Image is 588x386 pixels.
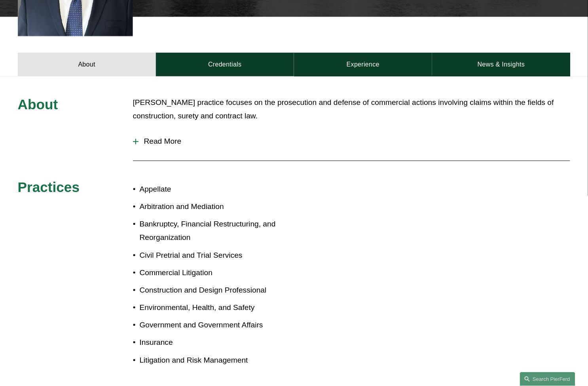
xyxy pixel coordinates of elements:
[18,180,80,195] span: Practices
[432,53,570,76] a: News & Insights
[138,137,571,146] span: Read More
[18,97,58,112] span: About
[140,183,294,197] p: Appellate
[156,53,294,76] a: Credentials
[140,284,294,298] p: Construction and Design Professional
[520,372,575,386] a: Search this site
[140,301,294,315] p: Environmental, Health, and Safety
[133,131,571,152] button: Read More
[294,53,432,76] a: Experience
[18,53,156,76] a: About
[140,200,294,214] p: Arbitration and Mediation
[140,266,294,280] p: Commercial Litigation
[140,319,294,333] p: Government and Government Affairs
[140,218,294,245] p: Bankruptcy, Financial Restructuring, and Reorganization
[140,354,294,368] p: Litigation and Risk Management
[140,249,294,263] p: Civil Pretrial and Trial Services
[133,96,571,123] p: [PERSON_NAME] practice focuses on the prosecution and defense of commercial actions involving cla...
[140,336,294,350] p: Insurance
